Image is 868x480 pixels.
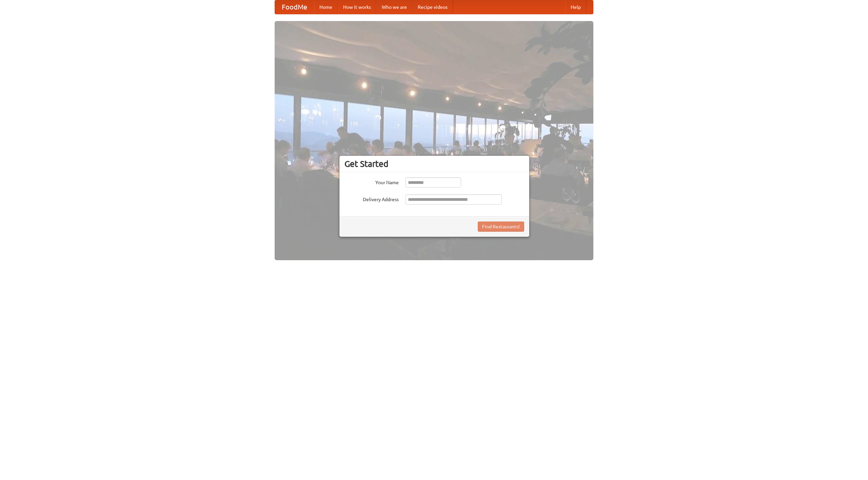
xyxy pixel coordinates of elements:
button: Find Restaurants! [478,222,524,232]
label: Delivery Address [344,194,399,203]
a: FoodMe [275,0,314,14]
a: Help [565,0,586,14]
a: Who we are [376,0,412,14]
a: Recipe videos [412,0,453,14]
a: Home [314,0,338,14]
a: How it works [338,0,376,14]
h3: Get Started [344,159,524,169]
label: Your Name [344,177,399,186]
